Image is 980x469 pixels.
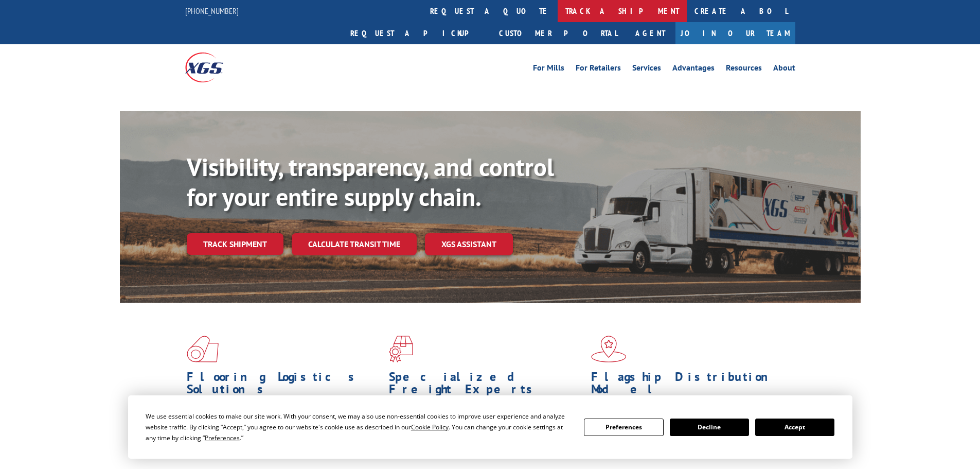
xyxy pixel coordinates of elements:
[128,395,852,459] div: Cookie Consent Prompt
[389,371,583,401] h1: Specialized Freight Experts
[491,22,625,44] a: Customer Portal
[591,371,786,401] h1: Flagship Distribution Model
[773,64,795,75] a: About
[292,233,417,255] a: Calculate transit time
[533,64,564,75] a: For Mills
[672,64,715,75] a: Advantages
[625,22,675,44] a: Agent
[185,6,239,16] a: [PHONE_NUMBER]
[591,336,627,362] img: xgs-icon-flagship-distribution-model-red
[670,419,749,436] button: Decline
[425,233,513,255] a: XGS ASSISTANT
[584,419,663,436] button: Preferences
[726,64,762,75] a: Resources
[389,336,413,362] img: xgs-icon-focused-on-flooring-red
[411,423,449,431] span: Cookie Policy
[632,64,661,75] a: Services
[187,233,283,255] a: Track shipment
[675,22,795,44] a: Join Our Team
[576,64,621,75] a: For Retailers
[343,22,491,44] a: Request a pickup
[146,411,572,443] div: We use essential cookies to make our site work. With your consent, we may also use non-essential ...
[205,433,240,442] span: Preferences
[187,336,219,362] img: xgs-icon-total-supply-chain-intelligence-red
[187,371,381,401] h1: Flooring Logistics Solutions
[755,419,834,436] button: Accept
[187,151,554,213] b: Visibility, transparency, and control for your entire supply chain.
